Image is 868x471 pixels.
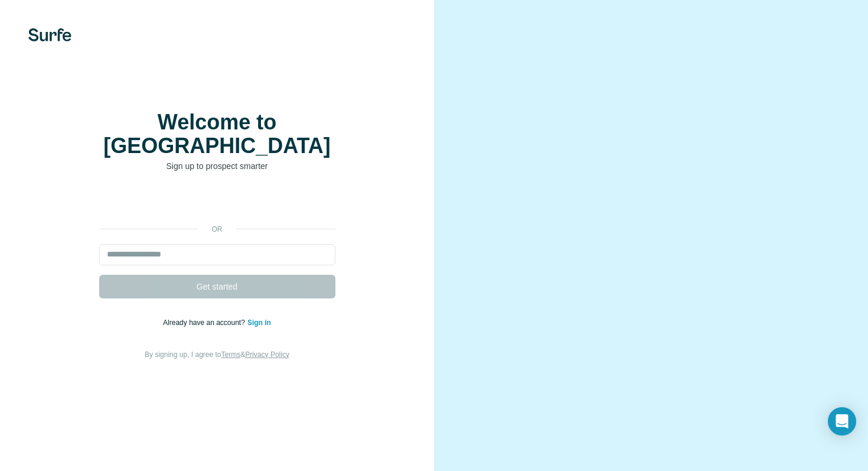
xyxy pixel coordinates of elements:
[198,224,236,235] p: or
[245,350,289,359] a: Privacy Policy
[93,190,341,216] iframe: Tlačítko Přihlášení přes Google
[221,350,241,359] a: Terms
[145,350,289,359] span: By signing up, I agree to &
[828,407,856,436] div: Open Intercom Messenger
[99,111,335,158] h1: Welcome to [GEOGRAPHIC_DATA]
[28,28,71,41] img: Surfe's logo
[163,319,247,327] span: Already have an account?
[99,160,335,172] p: Sign up to prospect smarter
[247,319,271,327] a: Sign in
